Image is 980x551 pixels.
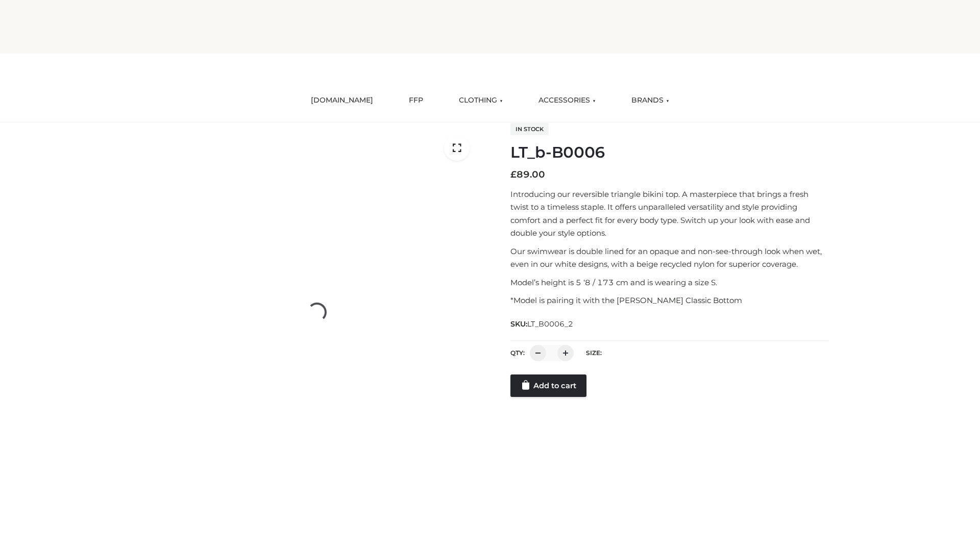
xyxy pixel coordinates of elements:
label: QTY: [510,349,525,357]
span: In stock [510,123,549,135]
a: ACCESSORIES [531,89,603,112]
p: *Model is pairing it with the [PERSON_NAME] Classic Bottom [510,294,828,307]
bdi: 89.00 [510,169,545,180]
span: £ [510,169,517,180]
p: Introducing our reversible triangle bikini top. A masterpiece that brings a fresh twist to a time... [510,188,828,240]
a: FFP [401,89,431,112]
p: Our swimwear is double lined for an opaque and non-see-through look when wet, even in our white d... [510,245,828,271]
p: Model’s height is 5 ‘8 / 173 cm and is wearing a size S. [510,276,828,289]
span: LT_B0006_2 [527,319,573,329]
a: Add to cart [510,374,586,397]
label: Size: [586,349,602,357]
a: CLOTHING [451,89,510,112]
a: BRANDS [624,89,677,112]
span: SKU: [510,318,574,330]
a: [DOMAIN_NAME] [303,89,381,112]
h1: LT_b-B0006 [510,143,828,162]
